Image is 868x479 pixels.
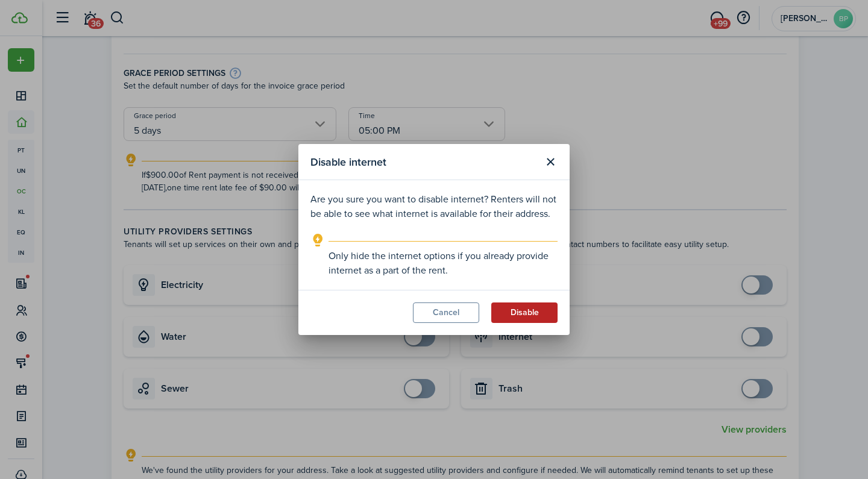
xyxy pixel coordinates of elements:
[310,150,537,174] modal-title: Disable internet
[310,233,325,248] i: outline
[310,192,558,221] p: Are you sure you want to disable internet? Renters will not be able to see what internet is avail...
[491,302,558,323] button: Disable
[540,152,561,172] button: Close modal
[413,302,479,323] button: Cancel
[329,249,558,278] explanation-description: Only hide the internet options if you already provide internet as a part of the rent.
